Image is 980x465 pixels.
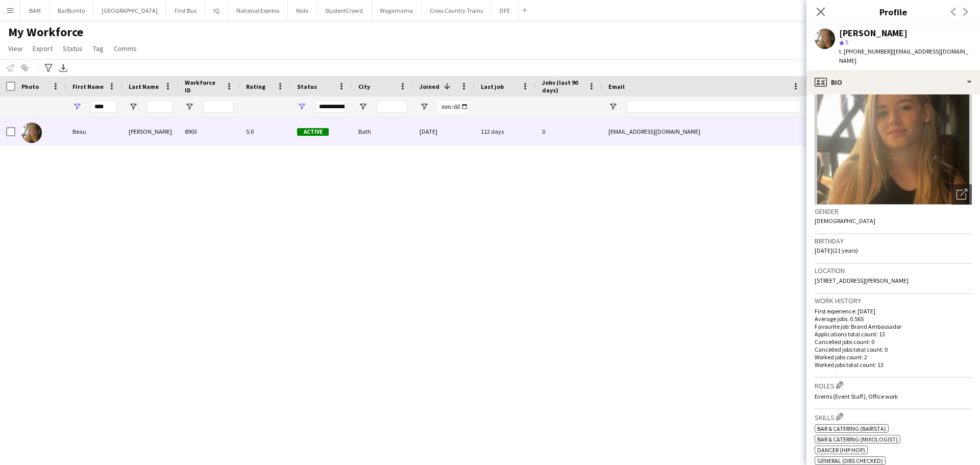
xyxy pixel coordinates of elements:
[602,117,806,145] div: [EMAIL_ADDRESS][DOMAIN_NAME]
[297,83,317,90] span: Status
[413,117,475,145] div: [DATE]
[21,83,39,90] span: Photo
[114,44,137,53] span: Comms
[815,266,972,275] h3: Location
[815,296,972,305] h3: Work history
[839,47,892,55] span: t. [PHONE_NUMBER]
[815,330,972,338] p: Applications total count: 13
[475,117,536,145] div: 112 days
[317,1,372,20] button: StudentCrowd
[8,44,22,53] span: View
[8,25,83,40] span: My Workforce
[817,425,886,432] span: Bar & Catering (Barista)
[815,307,972,315] p: First experience: [DATE]
[951,184,972,205] div: Open photos pop-in
[185,79,222,94] span: Workforce ID
[492,1,519,20] button: DFE
[815,323,972,330] p: Favourite job: Brand Ambassador
[377,101,407,113] input: City Filter Input
[93,44,104,53] span: Tag
[29,42,57,55] a: Export
[815,338,972,346] p: Cancelled jobs count: 0
[817,435,898,443] span: Bar & Catering (Mixologist)
[72,102,82,111] button: Open Filter Menu
[147,101,173,113] input: Last Name Filter Input
[59,42,87,55] a: Status
[536,117,602,145] div: 0
[420,83,439,90] span: Joined
[89,42,108,55] a: Tag
[33,44,53,53] span: Export
[110,42,141,55] a: Comms
[205,1,228,20] button: IQ
[845,38,848,46] span: 5
[608,83,625,90] span: Email
[815,346,972,353] p: Cancelled jobs total count: 0
[358,83,370,90] span: City
[817,446,865,454] span: Dancer (Hip Hop)
[815,353,972,361] p: Worked jobs count: 2
[839,47,968,64] span: | [EMAIL_ADDRESS][DOMAIN_NAME]
[42,62,55,74] app-action-btn: Advanced filters
[21,1,50,20] button: BAM
[4,42,27,55] a: View
[91,101,116,113] input: First Name Filter Input
[815,315,972,323] p: Average jobs: 0.565
[122,117,179,145] div: [PERSON_NAME]
[185,102,194,111] button: Open Filter Menu
[422,1,492,20] button: Cross Country Trains
[179,117,240,145] div: 8903
[203,101,234,113] input: Workforce ID Filter Input
[50,1,93,20] button: BarBurrito
[358,102,367,111] button: Open Filter Menu
[806,5,980,18] h3: Profile
[815,236,972,246] h3: Birthday
[129,83,159,90] span: Last Name
[806,70,980,94] div: Bio
[372,1,422,20] button: Wagamama
[352,117,413,145] div: Bath
[288,1,317,20] button: Nido
[240,117,291,145] div: 5.0
[542,79,584,94] span: Jobs (last 90 days)
[815,393,898,400] span: Events (Event Staff), Office work
[21,123,42,143] img: Beau Beames
[166,1,205,20] button: First Bus
[608,102,618,111] button: Open Filter Menu
[815,411,972,422] h3: Skills
[246,83,265,90] span: Rating
[839,29,908,38] div: [PERSON_NAME]
[815,207,972,216] h3: Gender
[72,83,104,90] span: First Name
[815,361,972,369] p: Worked jobs total count: 13
[438,101,469,113] input: Joined Filter Input
[481,83,504,90] span: Last job
[66,117,122,145] div: Beau
[63,44,83,53] span: Status
[297,102,306,111] button: Open Filter Menu
[129,102,138,111] button: Open Filter Menu
[627,101,800,113] input: Email Filter Input
[420,102,429,111] button: Open Filter Menu
[817,457,883,464] span: General (DBS Checked)
[815,52,972,205] img: Crew avatar or photo
[228,1,288,20] button: National Express
[815,277,909,284] span: [STREET_ADDRESS][PERSON_NAME]
[93,1,166,20] button: [GEOGRAPHIC_DATA]
[815,247,858,254] span: [DATE] (21 years)
[815,380,972,390] h3: Roles
[815,217,875,225] span: [DEMOGRAPHIC_DATA]
[297,128,329,136] span: Active
[57,62,69,74] app-action-btn: Export XLSX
